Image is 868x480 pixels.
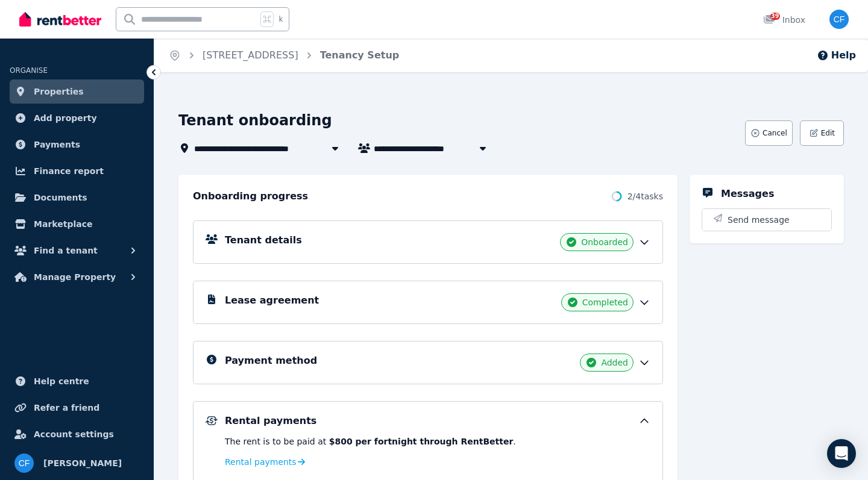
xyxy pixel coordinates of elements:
span: Manage Property [34,270,116,284]
a: Help centre [10,369,144,393]
button: Help [817,48,856,63]
button: Cancel [745,120,793,146]
span: Refer a friend [34,401,99,415]
span: Rental payments [225,456,297,468]
span: Tenancy Setup [320,48,400,63]
span: Edit [821,128,835,138]
span: Find a tenant [34,243,98,258]
h5: Rental payments [225,414,316,428]
span: Finance report [34,164,104,178]
span: k [278,14,283,24]
span: 39 [770,13,780,20]
span: Account settings [34,427,114,441]
p: The rent is to be paid at . [225,435,650,447]
span: ORGANISE [10,66,48,75]
a: Properties [10,79,144,104]
a: Rental payments [225,456,305,468]
div: Open Intercom Messenger [827,439,856,468]
img: Christy Fischer [829,10,849,29]
span: [PERSON_NAME] [43,456,122,470]
a: Marketplace [10,212,144,236]
h2: Onboarding progress [193,189,308,204]
h5: Tenant details [225,233,302,248]
span: Documents [34,190,87,205]
button: Edit [800,120,844,146]
a: Payments [10,132,144,157]
a: Account settings [10,422,144,446]
b: $800 per fortnight through RentBetter [329,437,514,446]
a: Add property [10,106,144,130]
span: Added [601,357,628,369]
a: Finance report [10,159,144,183]
h5: Messages [721,187,774,201]
button: Send message [702,209,831,231]
button: Find a tenant [10,238,144,263]
nav: Breadcrumb [154,39,414,72]
span: Cancel [763,128,787,138]
button: Manage Property [10,265,144,289]
a: [STREET_ADDRESS] [203,49,298,61]
span: Help centre [34,374,89,388]
span: Marketplace [34,217,92,231]
span: 2 / 4 tasks [627,190,663,202]
span: Properties [34,84,84,99]
h1: Tenant onboarding [178,111,332,130]
span: Onboarded [581,236,628,248]
a: Refer a friend [10,396,144,420]
img: Rental Payments [206,416,218,425]
span: Completed [582,296,628,308]
h5: Payment method [225,354,317,368]
img: RentBetter [19,10,101,28]
img: Christy Fischer [14,454,34,473]
span: Add property [34,111,97,125]
span: Payments [34,137,80,152]
span: Send message [728,214,790,226]
div: Inbox [763,14,805,26]
h5: Lease agreement [225,293,319,308]
a: Documents [10,185,144,210]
